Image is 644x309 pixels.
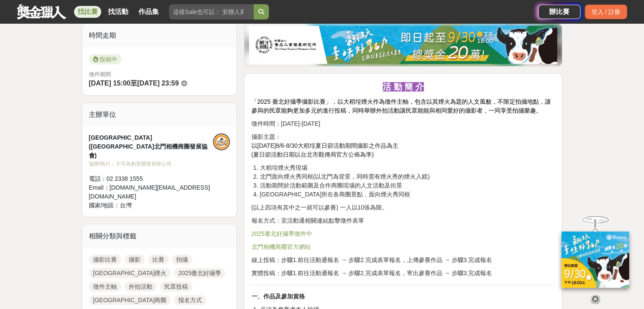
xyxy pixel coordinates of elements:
span: 徵件時間：[DATE]-[DATE] [251,120,320,127]
span: 台灣 [120,202,132,209]
a: 拍攝 [172,254,192,265]
span: 國家/地區： [89,202,120,209]
a: 徵件主軸 [89,281,121,292]
a: 攝影 [124,254,145,265]
a: 2025臺北好攝季徵件中 [251,230,312,237]
span: 攝影主題： [251,133,281,140]
div: 時間走期 [82,24,237,47]
div: 登入 / 註冊 [585,5,627,19]
span: 投稿中 [89,54,122,64]
a: 报名方式 [174,295,206,305]
a: 比賽 [148,254,169,265]
strong: 活 動 簡 介 [383,82,424,91]
span: [GEOGRAPHIC_DATA]所在各商圈景點，面向煙火秀同框 [260,191,410,198]
span: 活動期間於活動範圍及合作商圈現埸的人文活動及街景 [260,182,402,189]
div: 協辦/執行： 大可為創意開發有限公司 [89,160,213,168]
div: Email： [DOMAIN_NAME][EMAIL_ADDRESS][DOMAIN_NAME] [89,183,213,201]
span: 大稻埕煙火秀現埸 [260,164,307,171]
span: 以[DATE]8/6-8/30大稻埕夏日節活動期間攝影之作品為主 [251,142,398,149]
img: b0ef2173-5a9d-47ad-b0e3-de335e335c0a.jpg [249,26,557,64]
span: 北門面向煙火秀同框(以北門為背景，同時需有煙火秀的煙火入鏡) [260,173,429,180]
a: [GEOGRAPHIC_DATA]煙火 [89,268,171,278]
a: 攝影比賽 [89,254,121,265]
a: 辦比賽 [538,5,580,19]
div: 電話： 02 2338 1555 [89,174,213,183]
span: [DATE] 15:00 [89,80,130,87]
strong: 一、作品及參加資格 [251,293,304,300]
span: (以上四項有其中之一就可以參賽) 一人以10張為限。 [251,204,388,211]
div: 相關分類與標籤 [82,224,237,248]
span: 「2025 臺北好攝季攝影比賽」，以大稻埕煙火作為徵件主軸，包含以其煙火為題的人文風貌，不限定拍攝地點，讓參與的民眾能夠更加多元的進行投稿，同時舉辦外拍活動讓民眾能能與相同愛好的攝影者，一同享受... [251,98,550,114]
span: 報名方式：至活動通相關連結點擊徵件表單 [251,217,364,224]
span: 至 [130,80,137,87]
a: 2025臺北好攝季 [174,268,225,278]
a: 作品集 [135,6,162,18]
div: 主辦單位 [82,103,237,127]
a: 找比賽 [74,6,101,18]
span: [DATE] 23:59 [137,80,179,87]
a: 外拍活動 [124,281,157,292]
a: 北門相機商圈官方網站 [251,243,310,250]
a: [GEOGRAPHIC_DATA]商圈 [89,295,171,305]
div: [GEOGRAPHIC_DATA] ([GEOGRAPHIC_DATA]北門相機商圈發展協會) [89,133,213,160]
img: ff197300-f8ee-455f-a0ae-06a3645bc375.jpg [561,232,629,288]
a: 找活動 [105,6,132,18]
span: 徵件期間 [89,71,111,77]
span: 線上投稿：步驟1.前往活動通報名 → 步驟2.完成表單報名，上傳參賽作品 → 步驟3.完成報名 [251,257,492,263]
input: 這樣Sale也可以： 安聯人壽創意銷售法募集 [169,4,254,19]
span: (夏日節活動日期以台北市觀傳局官方公佈為準) [251,151,373,158]
span: 實體投稿：步驟1.前往活動通報名 → 步驟2.完成表單報名，寄出參賽作品 → 步驟3.完成報名 [251,270,492,276]
a: 民眾投稿 [160,281,192,292]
